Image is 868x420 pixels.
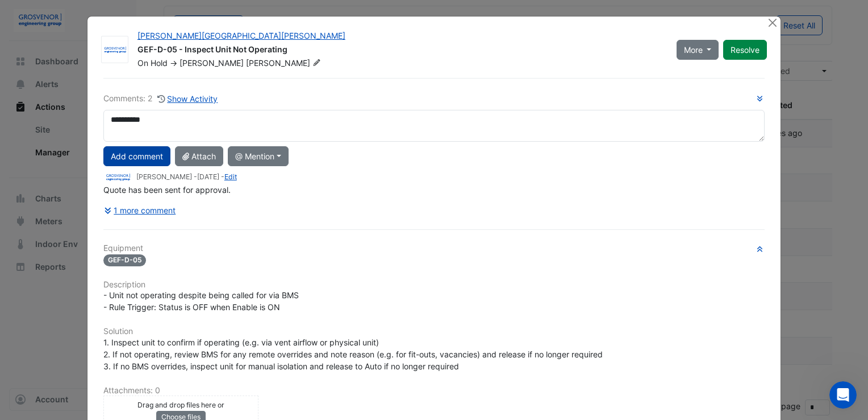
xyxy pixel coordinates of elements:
button: More [677,40,719,60]
h6: Equipment [103,244,765,253]
button: Resolve [723,40,767,60]
button: Attach [175,146,223,166]
h6: Description [103,280,765,290]
span: [PERSON_NAME] [246,57,323,69]
a: [PERSON_NAME][GEOGRAPHIC_DATA][PERSON_NAME] [137,31,345,40]
div: GEF-D-05 - Inspect Unit Not Operating [137,44,663,57]
span: 1. Inspect unit to confirm if operating (e.g. via vent airflow or physical unit) 2. If not operat... [103,337,603,371]
span: More [684,44,703,56]
h6: Attachments: 0 [103,386,765,396]
button: Close [766,17,778,28]
span: 2025-08-07 13:26:28 [197,172,219,181]
span: On Hold [137,58,168,68]
span: GEF-D-05 [103,254,147,266]
h6: Solution [103,327,765,336]
small: Drag and drop files here or [137,401,224,409]
button: Add comment [103,146,170,166]
img: Grosvenor Engineering [102,44,128,56]
iframe: Intercom live chat [829,381,857,409]
span: [PERSON_NAME] [180,58,244,68]
span: -> [170,58,177,68]
button: @ Mention [228,146,289,166]
button: 1 more comment [103,200,177,220]
span: - Unit not operating despite being called for via BMS - Rule Trigger: Status is OFF when Enable i... [103,290,299,312]
button: Show Activity [157,92,219,105]
span: Quote has been sent for approval. [103,185,231,195]
img: Grosvenor Engineering [103,171,132,184]
div: Comments: 2 [103,92,219,105]
small: [PERSON_NAME] - - [136,172,237,182]
a: Edit [224,172,237,181]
